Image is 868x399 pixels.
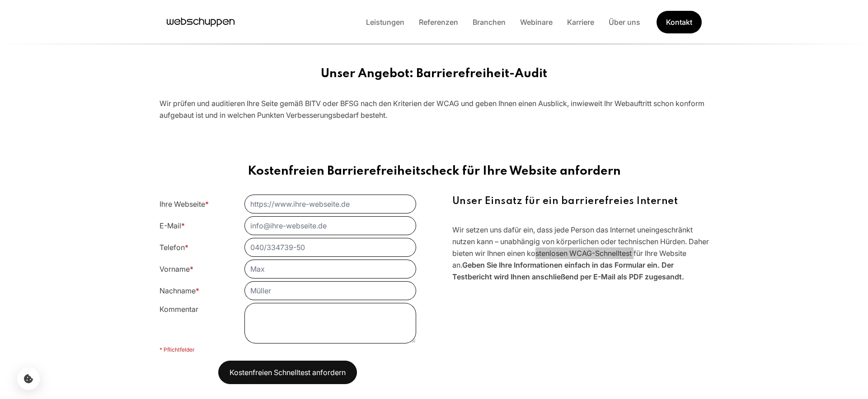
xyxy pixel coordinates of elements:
a: Webinare [513,18,560,27]
input: 040/334739-50 [245,238,416,256]
label: Kommentar [160,305,198,314]
div: Wir prüfen und auditieren Ihre Seite gemäß BITV oder BFSG nach den Kriterien der WCAG und geben I... [160,97,709,121]
label: Telefon [160,243,188,252]
div: * Pflichtfelder [160,346,416,353]
b: Geben Sie Ihre Informationen einfach in das Formular ein. Der Testbericht wird Ihnen anschließend... [452,260,684,281]
h2: Unser Angebot: Barrierefreiheit-Audit [160,67,709,81]
label: Nachname [160,286,199,295]
label: Ihre Webseite [160,199,209,209]
input: Müller [245,282,416,300]
a: Referenzen [412,18,465,27]
a: Hauptseite besuchen [167,15,235,29]
h3: Unser Einsatz für ein barrierefreies Internet [452,195,709,208]
a: Karriere [560,18,601,27]
button: Cookie-Einstellungen öffnen [17,367,40,390]
button: Kostenfreien Schnelltest anfordern [218,361,357,384]
label: E-Mail [160,221,185,230]
a: Über uns [601,18,647,27]
h2: Kostenfreien Barrierefreiheitscheck für Ihre Website anfordern [160,164,709,179]
a: Get Started [656,11,701,33]
label: Vorname [160,264,193,274]
input: info@ihre-webseite.de [245,217,416,235]
p: Wir setzen uns dafür ein, dass jede Person das Internet uneingeschränkt nutzen kann – unabhängig ... [452,224,709,283]
input: Max [245,260,416,278]
input: https://www.ihre-webseite.de [245,195,416,213]
a: Branchen [465,18,513,27]
a: Leistungen [359,18,412,27]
